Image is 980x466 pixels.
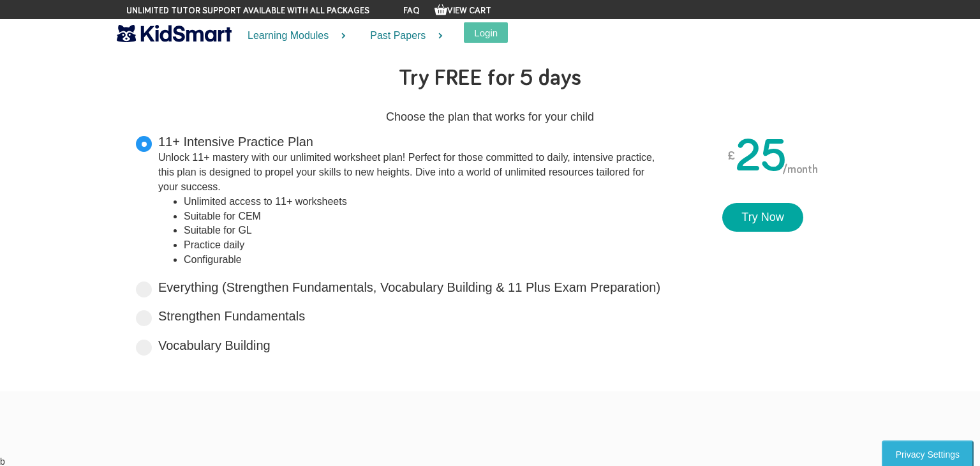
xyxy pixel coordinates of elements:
[184,238,662,253] li: Practice daily
[158,278,660,297] label: Everything (Strengthen Fundamentals, Vocabulary Building & 11 Plus Exam Preparation)
[158,307,305,326] label: Strengthen Fundamentals
[727,144,735,167] sup: £
[184,209,662,224] li: Suitable for CEM
[464,22,508,43] button: Login
[782,164,818,176] sub: /month
[184,195,662,209] li: Unlimited access to 11+ worksheets
[232,19,354,53] a: Learning Modules
[184,253,662,267] li: Configurable
[158,133,662,267] label: 11+ Intensive Practice Plan
[158,151,662,195] div: Unlock 11+ mastery with our unlimited worksheet plan! Perfect for those committed to daily, inten...
[434,6,491,15] a: View Cart
[184,223,662,238] li: Suitable for GL
[403,6,420,15] a: FAQ
[722,203,803,232] a: Try Now
[117,22,232,45] img: KidSmart logo
[126,4,369,17] span: Unlimited tutor support available with all packages
[354,19,451,53] a: Past Papers
[735,134,787,180] span: 25
[158,336,271,355] label: Vocabulary Building
[126,107,854,126] p: Choose the plan that works for your child
[434,3,447,16] img: Your items in the shopping basket
[126,57,854,101] h2: Try FREE for 5 days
